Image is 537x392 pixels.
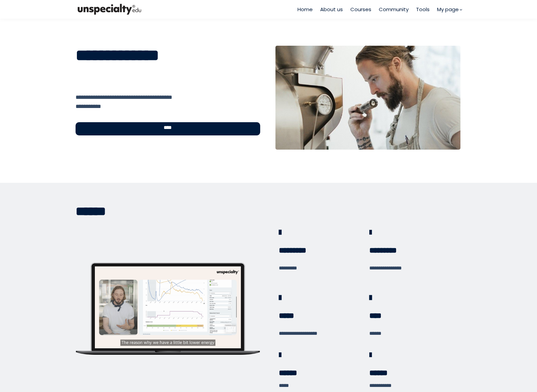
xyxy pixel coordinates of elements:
[350,5,371,13] a: Courses
[379,5,409,13] a: Community
[297,5,313,13] a: Home
[320,5,343,13] a: About us
[437,5,462,13] a: My page
[76,2,143,16] img: bc390a18feecddb333977e298b3a00a1.png
[437,5,459,13] span: My page
[416,5,430,13] a: Tools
